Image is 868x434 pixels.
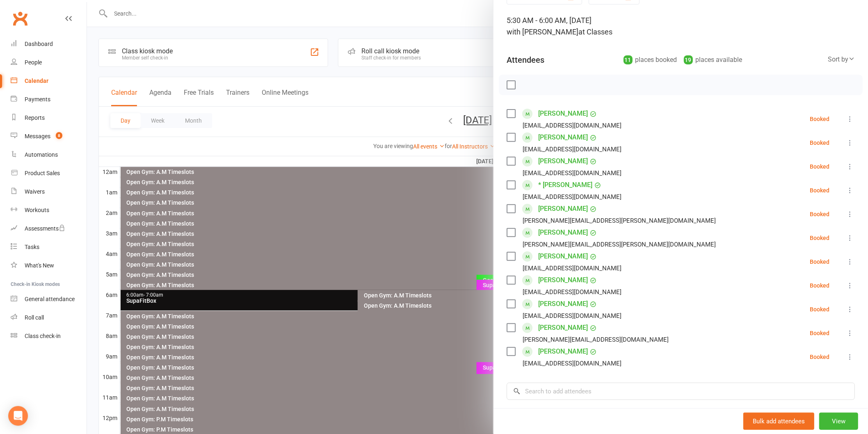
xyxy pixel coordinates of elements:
div: People [25,59,42,66]
div: [EMAIL_ADDRESS][DOMAIN_NAME] [523,287,621,297]
div: Booked [810,116,829,122]
a: Messages 8 [11,127,87,146]
a: Class kiosk mode [11,327,87,345]
div: Class check-in [25,333,61,339]
div: Workouts [25,207,49,213]
a: * [PERSON_NAME] [538,178,592,192]
a: What's New [11,256,87,275]
div: Assessments [25,225,65,232]
div: Booked [810,354,829,360]
a: Assessments [11,219,87,238]
a: [PERSON_NAME] [538,155,588,168]
div: Booked [810,306,829,312]
div: Sort by [828,54,855,65]
div: Attendees [507,54,544,66]
div: Booked [810,140,829,146]
div: 5:30 AM - 6:00 AM, [DATE] [507,15,855,38]
div: Tasks [25,244,39,250]
div: [EMAIL_ADDRESS][DOMAIN_NAME] [523,120,621,131]
a: [PERSON_NAME] [538,345,588,358]
div: Booked [810,259,829,265]
a: [PERSON_NAME] [538,202,588,215]
a: General attendance kiosk mode [11,290,87,308]
div: Booked [810,187,829,193]
div: places booked [624,54,677,66]
a: Dashboard [11,35,87,53]
a: [PERSON_NAME] [538,226,588,239]
a: [PERSON_NAME] [538,107,588,120]
a: Roll call [11,308,87,327]
a: Workouts [11,201,87,219]
a: Clubworx [10,8,30,29]
div: [EMAIL_ADDRESS][DOMAIN_NAME] [523,144,621,155]
a: Product Sales [11,164,87,183]
div: Booked [810,283,829,288]
a: Waivers [11,183,87,201]
a: [PERSON_NAME] [538,250,588,263]
div: General attendance [25,296,75,302]
a: Calendar [11,72,87,90]
a: Payments [11,90,87,109]
div: Payments [25,96,50,103]
div: places available [684,54,742,66]
input: Search to add attendees [507,383,855,400]
div: [PERSON_NAME][EMAIL_ADDRESS][PERSON_NAME][DOMAIN_NAME] [523,215,716,226]
a: [PERSON_NAME] [538,274,588,287]
div: Reports [25,114,45,121]
span: 8 [56,132,62,139]
div: Dashboard [25,41,53,47]
div: Automations [25,151,58,158]
div: Calendar [25,78,48,84]
a: [PERSON_NAME] [538,321,588,334]
div: Waivers [25,188,45,195]
a: [PERSON_NAME] [538,131,588,144]
div: Booked [810,164,829,169]
div: 19 [684,55,693,64]
div: [EMAIL_ADDRESS][DOMAIN_NAME] [523,311,621,321]
div: Booked [810,330,829,336]
button: View [819,413,858,430]
div: [EMAIL_ADDRESS][DOMAIN_NAME] [523,192,621,202]
div: Messages [25,133,50,139]
div: What's New [25,262,54,269]
div: [EMAIL_ADDRESS][DOMAIN_NAME] [523,168,621,178]
a: Automations [11,146,87,164]
div: [PERSON_NAME][EMAIL_ADDRESS][DOMAIN_NAME] [523,334,669,345]
a: [PERSON_NAME] [538,297,588,311]
div: Booked [810,235,829,241]
a: Reports [11,109,87,127]
div: [EMAIL_ADDRESS][DOMAIN_NAME] [523,358,621,369]
a: Tasks [11,238,87,256]
div: Open Intercom Messenger [8,406,28,426]
div: [PERSON_NAME][EMAIL_ADDRESS][PERSON_NAME][DOMAIN_NAME] [523,239,716,250]
span: at Classes [578,27,612,36]
div: Booked [810,211,829,217]
div: Product Sales [25,170,60,176]
div: [EMAIL_ADDRESS][DOMAIN_NAME] [523,263,621,274]
button: Bulk add attendees [743,413,814,430]
div: 11 [624,55,633,64]
div: Roll call [25,314,44,321]
span: with [PERSON_NAME] [507,27,578,36]
a: People [11,53,87,72]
